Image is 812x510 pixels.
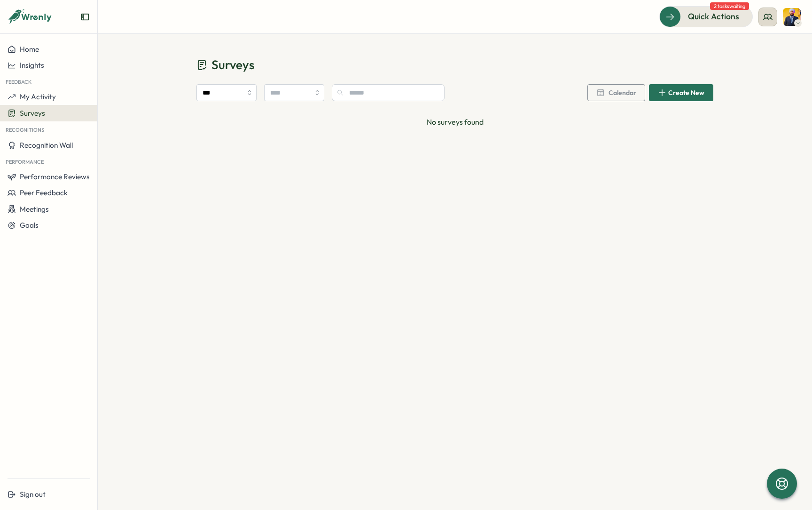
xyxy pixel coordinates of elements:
[20,141,73,150] span: Recognition Wall
[668,89,704,96] span: Create New
[20,490,46,499] span: Sign out
[609,89,636,96] span: Calendar
[80,12,90,22] button: Expand sidebar
[20,92,56,101] span: My Activity
[20,61,44,70] span: Insights
[688,10,739,23] span: Quick Actions
[20,188,68,197] span: Peer Feedback
[20,205,49,214] span: Meetings
[659,6,753,27] button: Quick Actions
[20,109,45,118] span: Surveys
[649,84,713,101] button: Create New
[211,56,254,73] span: Surveys
[710,2,749,10] span: 2 tasks waiting
[427,116,484,128] p: No surveys found
[20,172,90,181] span: Performance Reviews
[20,221,39,230] span: Goals
[587,84,645,101] button: Calendar
[20,45,39,54] span: Home
[783,8,801,26] img: Baldeep Singh Kwatra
